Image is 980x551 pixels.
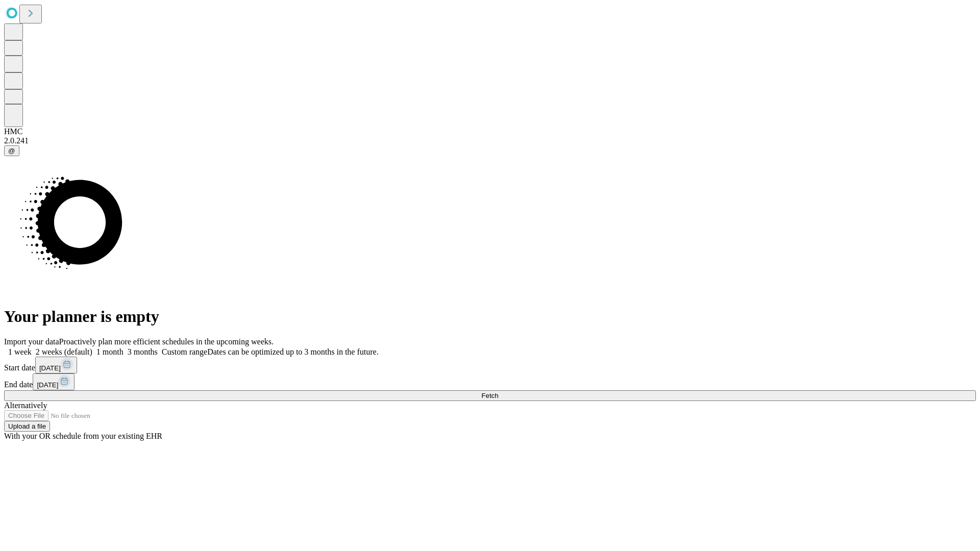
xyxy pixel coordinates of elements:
[4,145,19,156] button: @
[37,381,58,389] span: [DATE]
[4,127,976,136] div: HMC
[128,347,158,356] span: 3 months
[4,373,976,390] div: End date
[35,357,77,373] button: [DATE]
[59,337,274,346] span: Proactively plan more efficient schedules in the upcoming weeks.
[4,337,59,346] span: Import your data
[162,347,207,356] span: Custom range
[39,364,61,372] span: [DATE]
[207,347,378,356] span: Dates can be optimized up to 3 months in the future.
[4,432,162,440] span: With your OR schedule from your existing EHR
[36,347,92,356] span: 2 weeks (default)
[4,136,976,145] div: 2.0.241
[4,401,47,410] span: Alternatively
[33,373,75,390] button: [DATE]
[96,347,124,356] span: 1 month
[4,390,976,401] button: Fetch
[8,347,32,356] span: 1 week
[8,147,15,155] span: @
[4,357,976,373] div: Start date
[4,421,50,432] button: Upload a file
[4,307,976,326] h1: Your planner is empty
[481,392,498,399] span: Fetch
